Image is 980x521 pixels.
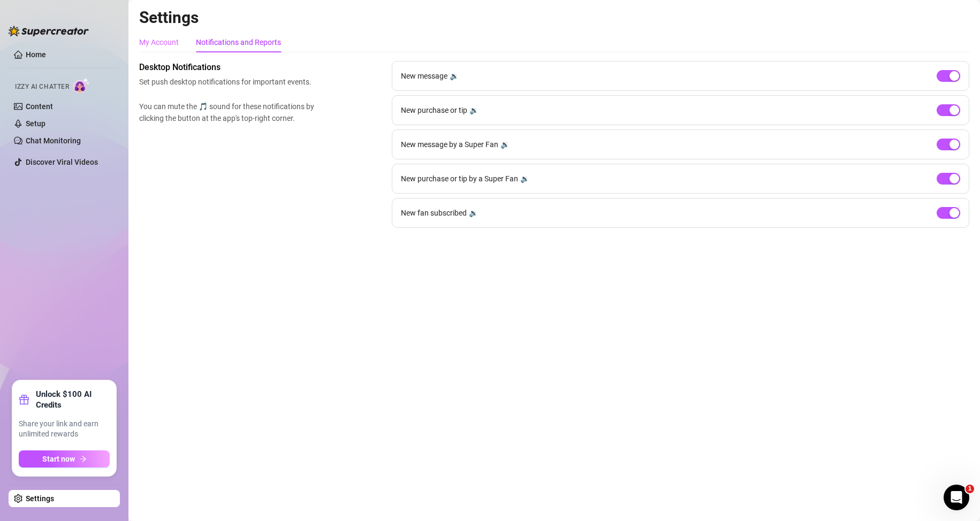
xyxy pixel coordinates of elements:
[139,101,319,124] span: You can mute the 🎵 sound for these notifications by clicking the button at the app's top-right co...
[79,455,87,463] span: arrow-right
[139,61,319,74] span: Desktop Notifications
[9,26,89,36] img: logo-BBDzfeDw.svg
[26,136,81,145] a: Chat Monitoring
[36,389,110,410] strong: Unlock $100 AI Credits
[401,104,467,116] span: New purchase or tip
[26,50,46,59] a: Home
[26,119,45,128] a: Setup
[139,76,319,88] span: Set push desktop notifications for important events.
[401,70,447,82] span: New message
[500,139,510,150] div: 🔉
[401,207,467,219] span: New fan subscribed
[401,139,498,150] span: New message by a Super Fan
[401,173,518,185] span: New purchase or tip by a Super Fan
[520,173,529,185] div: 🔉
[944,485,969,510] iframe: Intercom live chat
[139,7,969,28] h2: Settings
[19,450,110,468] button: Start nowarrow-right
[26,494,54,503] a: Settings
[42,455,75,463] span: Start now
[139,36,179,48] div: My Account
[469,104,478,116] div: 🔉
[450,70,459,82] div: 🔉
[966,485,974,493] span: 1
[26,158,98,166] a: Discover Viral Videos
[73,78,90,93] img: AI Chatter
[469,207,478,219] div: 🔉
[15,82,69,92] span: Izzy AI Chatter
[26,102,53,111] a: Content
[19,419,110,440] span: Share your link and earn unlimited rewards
[19,394,29,405] span: gift
[196,36,281,48] div: Notifications and Reports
